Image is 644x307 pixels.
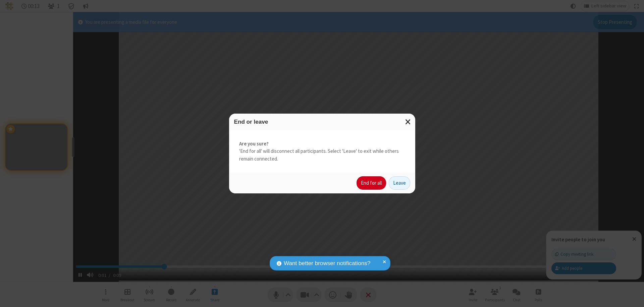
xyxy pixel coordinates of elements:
button: Leave [389,176,410,190]
h3: End or leave [234,119,410,125]
button: End for all [357,176,386,190]
div: 'End for all' will disconnect all participants. Select 'Leave' to exit while others remain connec... [229,130,415,173]
strong: Are you sure? [239,140,405,148]
span: Want better browser notifications? [284,259,370,268]
button: Close modal [401,114,415,130]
